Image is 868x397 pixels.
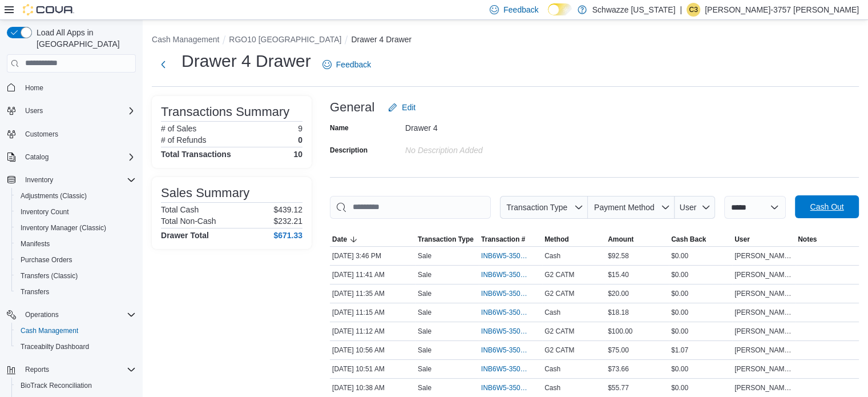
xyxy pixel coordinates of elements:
span: Amount [608,235,633,244]
span: Manifests [21,239,50,248]
span: Transfers (Classic) [21,271,78,280]
span: Adjustments (Classic) [21,191,87,200]
span: Inventory Manager (Classic) [16,221,136,235]
span: INB6W5-3508355 [481,308,528,317]
span: Notes [798,235,817,244]
h3: Sales Summary [161,186,249,200]
button: Transfers [11,284,140,300]
h4: Drawer Total [161,231,209,240]
p: $232.21 [273,216,302,226]
a: Cash Management [16,324,83,338]
h6: # of Sales [161,124,196,133]
span: Cash Back [671,235,706,244]
span: Manifests [16,237,136,251]
div: Drawer 4 [405,119,558,133]
h4: 10 [293,150,302,159]
button: Amount [605,232,669,246]
span: INB6W5-3509544 [481,251,528,260]
span: $92.58 [608,251,629,260]
span: Purchase Orders [16,253,136,267]
button: INB6W5-3508343 [481,324,540,338]
button: Customers [2,126,140,142]
span: $55.77 [608,383,629,392]
span: Cash [544,383,560,392]
p: Sale [418,327,431,336]
span: INB6W5-3508285 [481,346,528,355]
button: Transaction Type [500,196,588,219]
p: Sale [418,289,431,298]
button: Operations [21,308,63,322]
span: Cash Out [810,201,843,212]
label: Name [330,123,349,133]
span: C3 [689,3,697,17]
span: G2 CATM [544,289,574,298]
span: G2 CATM [544,327,574,336]
span: Transaction # [481,235,525,244]
button: Inventory [21,173,58,187]
p: Sale [418,346,431,355]
span: Home [25,83,43,93]
button: Cash Back [669,232,732,246]
span: Traceabilty Dashboard [21,342,89,351]
div: [DATE] 10:38 AM [330,381,415,395]
span: [PERSON_NAME]-3757 [PERSON_NAME] [734,364,793,374]
button: INB6W5-3508466 [481,268,540,282]
span: Operations [21,308,136,322]
div: [DATE] 11:35 AM [330,287,415,300]
a: Transfers [16,285,54,299]
p: $439.12 [273,205,302,214]
div: Christopher-3757 Gonzalez [687,3,700,17]
span: Cash Management [21,326,78,335]
span: Load All Apps in [GEOGRAPHIC_DATA] [32,27,136,50]
button: Catalog [21,150,53,164]
span: G2 CATM [544,346,574,355]
span: [PERSON_NAME]-3757 [PERSON_NAME] [734,346,793,355]
button: INB6W5-3508285 [481,343,540,357]
a: Purchase Orders [16,253,77,267]
p: 9 [298,124,302,133]
span: [PERSON_NAME]-3757 [PERSON_NAME] [734,270,793,279]
button: Cash Out [795,195,859,218]
span: Inventory [21,173,136,187]
button: User [675,196,715,219]
button: INB6W5-3509544 [481,249,540,263]
label: Description [330,146,368,155]
span: Payment Method [594,203,655,212]
button: INB6W5-3508435 [481,287,540,300]
span: Feedback [336,59,371,70]
p: Sale [418,251,431,260]
h3: General [330,101,374,114]
span: BioTrack Reconciliation [16,379,136,392]
h4: Total Transactions [161,150,231,159]
h4: $671.33 [273,231,302,240]
div: $0.00 [669,268,732,282]
span: Users [21,104,136,118]
span: $15.40 [608,270,629,279]
span: $100.00 [608,327,632,336]
a: Home [21,81,48,95]
span: Operations [25,310,59,319]
div: $0.00 [669,362,732,376]
p: | [680,3,682,17]
a: Manifests [16,237,54,251]
a: BioTrack Reconciliation [16,379,96,392]
div: $0.00 [669,324,732,338]
button: Notes [796,232,859,246]
div: $1.07 [669,343,732,357]
nav: An example of EuiBreadcrumbs [152,34,859,47]
button: Reports [2,362,140,378]
span: Cash [544,251,560,260]
button: Operations [2,307,140,323]
span: [PERSON_NAME]-3757 [PERSON_NAME] [734,251,793,260]
span: Reports [25,365,49,374]
div: $0.00 [669,381,732,395]
span: INB6W5-3508466 [481,270,528,279]
span: $73.66 [608,364,629,374]
div: $0.00 [669,249,732,263]
span: Catalog [21,150,136,164]
span: Inventory Count [16,205,136,219]
span: Users [25,106,43,115]
span: Reports [21,363,136,376]
button: Users [2,103,140,119]
button: Transaction Type [415,232,479,246]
